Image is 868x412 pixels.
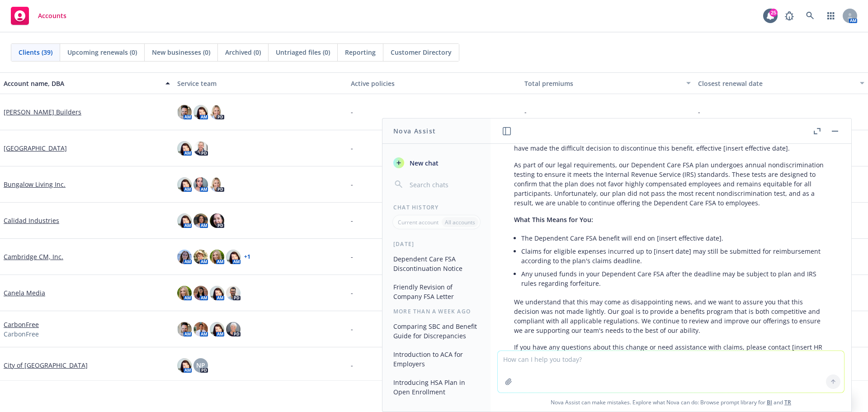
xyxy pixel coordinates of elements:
a: + 1 [244,254,250,260]
span: - [351,324,353,334]
img: photo [177,286,192,300]
span: Archived (0) [225,47,261,57]
p: We understand that this may come as disappointing news, and we want to assure you that this decis... [514,297,828,335]
a: [GEOGRAPHIC_DATA] [4,143,67,153]
a: TR [784,398,791,406]
img: photo [193,250,208,264]
button: Closest renewal date [694,72,868,94]
a: Search [801,7,819,25]
img: photo [210,105,224,119]
img: photo [210,250,224,264]
div: Active policies [351,79,517,88]
a: Canela Media [4,288,45,298]
li: The Dependent Care FSA benefit will end on [insert effective date]. [521,232,828,245]
span: - [351,252,353,261]
span: Untriaged files (0) [276,47,330,57]
button: Total premiums [521,72,694,94]
span: What This Means for You: [514,215,593,224]
p: If you have any questions about this change or need assistance with claims, please contact [inser... [514,342,828,361]
img: photo [177,177,192,192]
img: photo [226,286,241,300]
button: Introduction to ACA for Employers [390,347,483,371]
span: Clients (39) [19,47,52,57]
span: - [698,107,700,117]
p: As part of our legal requirements, our Dependent Care FSA plan undergoes annual nondiscrimination... [514,160,828,208]
button: Friendly Revision of Company FSA Letter [390,279,483,304]
span: Customer Directory [391,47,452,57]
a: [PERSON_NAME] Builders [4,107,81,117]
img: photo [193,213,208,228]
span: - [351,180,353,189]
img: photo [193,322,208,336]
img: photo [177,105,192,119]
span: Accounts [38,12,66,19]
img: photo [193,177,208,192]
li: Any unused funds in your Dependent Care FSA after the deadline may be subject to plan and IRS rul... [521,267,828,290]
button: Comparing SBC and Benefit Guide for Discrepancies [390,319,483,343]
span: - [351,216,353,225]
a: Calidad Industries [4,216,59,225]
button: New chat [390,155,483,171]
img: photo [210,322,224,336]
div: More than a week ago [382,308,491,315]
button: Introducing HSA Plan in Open Enrollment [390,375,483,399]
a: Cambridge CM, Inc. [4,252,63,261]
li: Claims for eligible expenses incurred up to [insert date] may still be submitted for reimbursemen... [521,245,828,267]
img: photo [177,141,192,156]
span: - [351,143,353,153]
div: 25 [769,9,778,17]
span: Reporting [345,47,376,57]
span: CarbonFree [4,329,39,339]
span: - [351,360,353,370]
img: photo [177,322,192,336]
a: BI [767,398,772,406]
p: All accounts [445,218,475,226]
a: CarbonFree [4,320,39,329]
img: photo [210,286,224,300]
span: - [524,107,527,117]
span: - [351,288,353,298]
span: New businesses (0) [152,47,210,57]
button: Service team [174,72,347,94]
a: City of [GEOGRAPHIC_DATA] [4,360,88,370]
img: photo [177,358,192,373]
div: Closest renewal date [698,79,854,88]
input: Search chats [408,178,480,191]
a: Report a Bug [780,7,798,25]
span: - [351,107,353,117]
button: Active policies [347,72,521,94]
span: Upcoming renewals (0) [67,47,137,57]
a: Switch app [822,7,840,25]
span: NP [196,360,205,370]
img: photo [177,250,192,264]
button: Dependent Care FSA Discontinuation Notice [390,251,483,276]
span: New chat [408,158,439,168]
div: Chat History [382,204,491,211]
span: Nova Assist can make mistakes. Explore what Nova can do: Browse prompt library for and [494,393,848,412]
img: photo [226,250,241,264]
div: Service team [177,79,344,88]
img: photo [210,213,224,228]
img: photo [193,105,208,119]
a: Bungalow Living Inc. [4,180,66,189]
a: Accounts [7,3,70,28]
img: photo [177,213,192,228]
p: Current account [398,218,439,226]
div: [DATE] [382,240,491,248]
img: photo [226,322,241,336]
img: photo [193,141,208,156]
div: Account name, DBA [4,79,160,88]
div: Total premiums [524,79,681,88]
img: photo [210,177,224,192]
h1: Nova Assist [393,126,436,136]
img: photo [193,286,208,300]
